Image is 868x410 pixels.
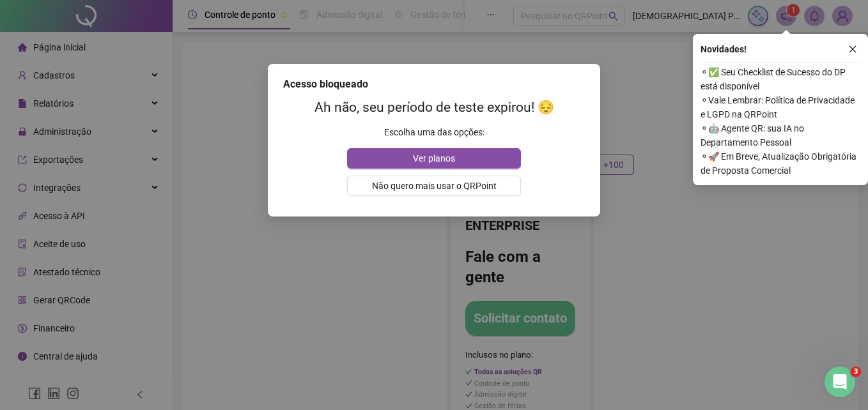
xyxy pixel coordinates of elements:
[347,148,520,169] button: Ver planos
[701,93,860,121] span: ⚬ Vale Lembrar: Política de Privacidade e LGPD na QRPoint
[283,77,585,92] div: Acesso bloqueado
[283,97,585,118] h2: Ah não, seu período de teste expirou! 😔
[283,125,585,139] p: Escolha uma das opções:
[347,176,520,196] button: Não quero mais usar o QRPoint
[701,65,860,93] span: ⚬ ✅ Seu Checklist de Sucesso do DP está disponível
[825,367,855,397] iframe: Intercom live chat
[851,367,861,377] span: 3
[848,45,857,54] span: close
[701,42,747,56] span: Novidades !
[701,149,860,178] span: ⚬ 🚀 Em Breve, Atualização Obrigatória de Proposta Comercial
[701,121,860,149] span: ⚬ 🤖 Agente QR: sua IA no Departamento Pessoal
[372,179,497,193] span: Não quero mais usar o QRPoint
[413,151,455,165] span: Ver planos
